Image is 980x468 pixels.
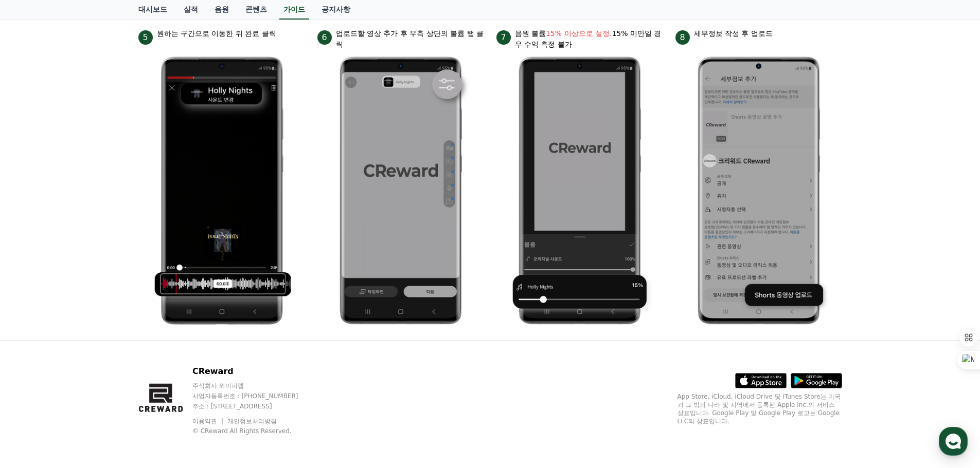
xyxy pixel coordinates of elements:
span: 5 [138,30,153,45]
span: 6 [317,30,332,45]
span: 7 [496,30,511,45]
img: 5.png [147,50,297,332]
p: 세부정보 작성 후 업로드 [694,28,773,39]
p: 주식회사 와이피랩 [192,382,318,390]
span: 8 [675,30,690,45]
img: 6.png [326,50,476,332]
p: 음원 볼륨 15% 미만일 경우 수익 측정 불가 [515,28,663,50]
bold: 15% 이상으로 설정. [546,29,612,38]
img: 7.png [505,50,655,332]
p: © CReward All Rights Reserved. [192,427,318,435]
img: 8.png [684,50,834,332]
p: App Store, iCloud, iCloud Drive 및 iTunes Store는 미국과 그 밖의 나라 및 지역에서 등록된 Apple Inc.의 서비스 상표입니다. Goo... [678,392,842,425]
span: 대화 [94,342,106,350]
span: 설정 [159,341,171,349]
a: 개인정보처리방침 [227,418,277,425]
a: 홈 [3,326,68,351]
p: CReward [192,365,318,378]
a: 이용약관 [192,418,225,425]
span: 홈 [32,341,39,349]
p: 원하는 구간으로 이동한 뒤 완료 클릭 [157,28,276,39]
a: 대화 [68,326,133,351]
a: 설정 [133,326,198,351]
p: 사업자등록번호 : [PHONE_NUMBER] [192,392,318,400]
p: 주소 : [STREET_ADDRESS] [192,402,318,410]
p: 업로드할 영상 추가 후 우측 상단의 볼륨 탭 클릭 [336,28,484,50]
